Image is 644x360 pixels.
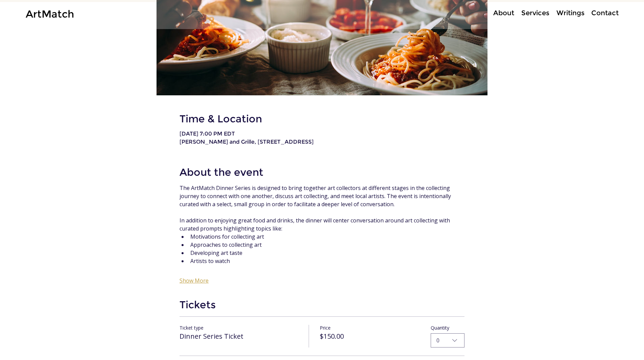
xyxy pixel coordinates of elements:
span: In addition to enjoying great food and drinks, the dinner will center conversation around art col... [180,217,451,232]
h2: Time & Location [180,112,464,125]
span: Ticket type [180,325,204,331]
a: Writings [553,8,588,18]
p: $150.00 [320,332,420,340]
h2: About the event [180,166,464,179]
span: Developing art taste [190,249,242,257]
a: About [490,8,518,18]
label: Quantity [431,325,464,331]
span: Artists to watch [190,257,230,265]
span: Motivations for collecting art [190,233,264,240]
a: Contact [588,8,622,18]
span: Price [320,325,331,331]
span: Approaches to collecting art [190,241,262,248]
a: Services [518,8,553,18]
p: About [490,8,518,18]
h3: Dinner Series Ticket [180,332,298,340]
span: The ArtMatch Dinner Series is designed to bring together art collectors at different stages in th... [180,184,452,208]
button: Show More [180,277,209,284]
nav: Site [468,8,622,18]
div: 0 [436,336,439,344]
p: [PERSON_NAME] and Grille, [STREET_ADDRESS] [180,139,464,145]
h2: Tickets [180,298,464,311]
p: Writings [553,8,588,18]
a: ArtMatch [26,8,74,20]
p: [DATE] 7:00 PM EDT [180,130,464,137]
